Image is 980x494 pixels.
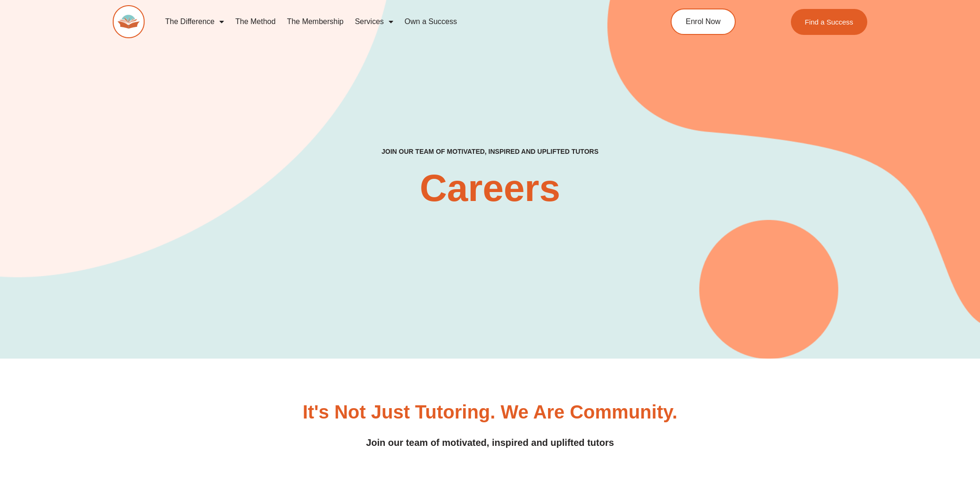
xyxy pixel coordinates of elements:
[159,11,230,33] a: The Difference
[805,18,853,25] span: Find a Success
[230,11,281,33] a: The Method
[790,9,867,35] a: Find a Success
[378,148,602,156] h4: Join our team of motivated, inspired and uplifted tutors​
[399,11,463,33] a: Own a Success
[281,11,349,33] a: The Membership
[159,11,627,33] nav: Menu
[303,402,678,421] h3: It's Not Just Tutoring. We are Community.
[319,169,661,207] h2: Careers
[671,8,736,35] a: Enrol Now
[349,11,399,33] a: Services
[158,435,822,450] h4: Join our team of motivated, inspired and uplifted tutors
[686,18,721,25] span: Enrol Now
